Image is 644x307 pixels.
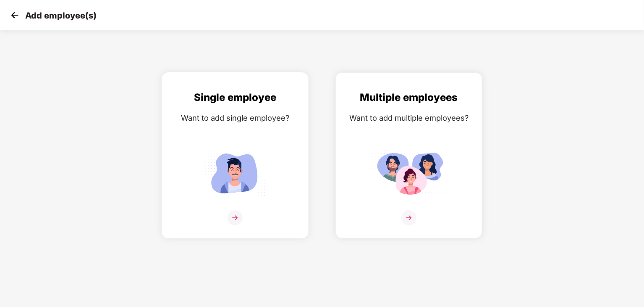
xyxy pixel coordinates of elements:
[228,210,243,225] img: svg+xml;base64,PHN2ZyB4bWxucz0iaHR0cDovL3d3dy53My5vcmcvMjAwMC9zdmciIHdpZHRoPSIzNiIgaGVpZ2h0PSIzNi...
[8,9,21,21] img: svg+xml;base64,PHN2ZyB4bWxucz0iaHR0cDovL3d3dy53My5vcmcvMjAwMC9zdmciIHdpZHRoPSIzMCIgaGVpZ2h0PSIzMC...
[344,112,474,124] div: Want to add multiple employees?
[197,147,273,199] img: svg+xml;base64,PHN2ZyB4bWxucz0iaHR0cDovL3d3dy53My5vcmcvMjAwMC9zdmciIGlkPSJTaW5nbGVfZW1wbG95ZWUiIH...
[25,11,97,21] p: Add employee(s)
[401,210,416,225] img: svg+xml;base64,PHN2ZyB4bWxucz0iaHR0cDovL3d3dy53My5vcmcvMjAwMC9zdmciIHdpZHRoPSIzNiIgaGVpZ2h0PSIzNi...
[170,90,300,106] div: Single employee
[170,112,300,124] div: Want to add single employee?
[344,90,474,106] div: Multiple employees
[371,147,447,199] img: svg+xml;base64,PHN2ZyB4bWxucz0iaHR0cDovL3d3dy53My5vcmcvMjAwMC9zdmciIGlkPSJNdWx0aXBsZV9lbXBsb3llZS...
